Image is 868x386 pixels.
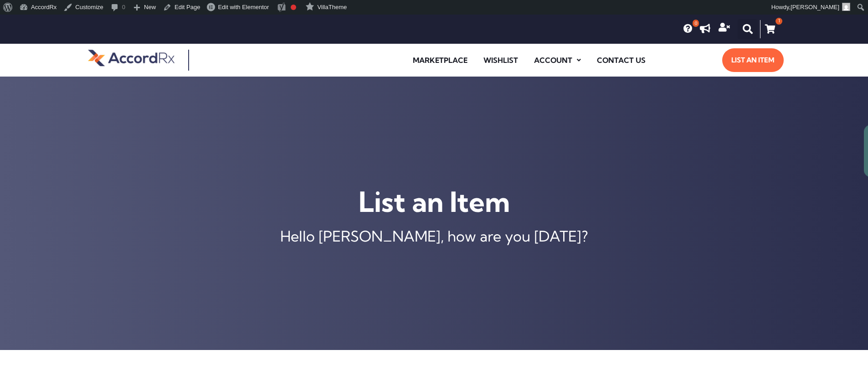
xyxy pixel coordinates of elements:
[683,24,693,33] a: 0
[218,4,269,10] span: Edit with Elementor
[590,50,652,71] a: Contact Us
[693,20,699,27] span: 0
[477,50,525,71] a: Wishlist
[406,50,474,71] a: Marketplace
[5,229,863,243] div: Hello [PERSON_NAME], how are you [DATE]?
[791,4,839,10] span: [PERSON_NAME]
[5,184,863,220] h1: List an Item
[527,50,588,71] a: Account
[722,48,784,72] a: List an Item
[731,53,775,67] span: List an Item
[776,18,782,25] div: 1
[88,48,175,67] img: default-logo
[760,20,780,38] a: 1
[291,5,296,10] div: Focus keyphrase not set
